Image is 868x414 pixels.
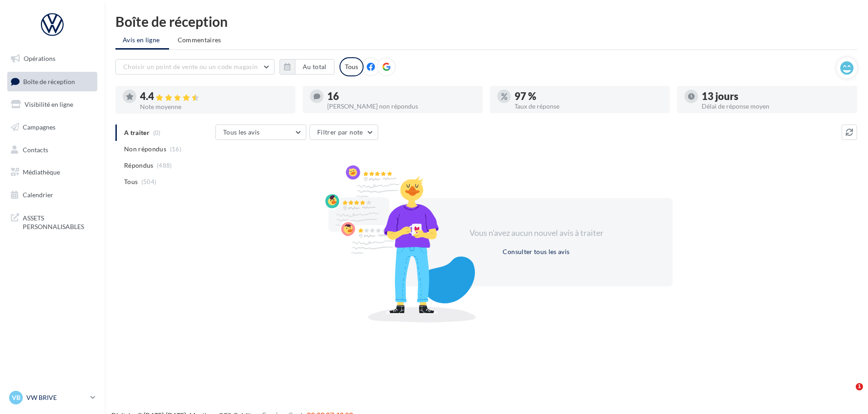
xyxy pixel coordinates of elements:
[339,57,364,76] div: Tous
[702,103,850,110] div: Délai de réponse moyen
[309,125,378,140] button: Filtrer par note
[123,63,258,70] span: Choisir un point de vente ou un code magasin
[499,246,573,257] button: Consulter tous les avis
[215,125,306,140] button: Tous les avis
[157,162,172,169] span: (488)
[140,91,288,102] div: 4.4
[5,140,99,160] a: Contacts
[514,91,663,101] div: 97 %
[23,191,53,199] span: Calendrier
[26,393,87,402] p: VW BRIVE
[141,178,157,185] span: (504)
[295,59,334,75] button: Au total
[12,393,20,402] span: VB
[178,36,221,44] span: Commentaires
[5,208,99,235] a: ASSETS PERSONNALISABLES
[837,383,859,405] iframe: Intercom live chat
[124,145,166,154] span: Non répondus
[5,49,99,68] a: Opérations
[5,163,99,182] a: Médiathèque
[124,161,154,170] span: Répondus
[140,104,288,110] div: Note moyenne
[23,168,60,176] span: Médiathèque
[514,103,663,110] div: Taux de réponse
[23,123,55,131] span: Campagnes
[7,389,97,406] a: VB VW BRIVE
[327,103,475,110] div: [PERSON_NAME] non répondus
[23,77,75,85] span: Boîte de réception
[5,185,99,205] a: Calendrier
[124,177,138,186] span: Tous
[279,59,334,75] button: Au total
[5,118,99,137] a: Campagnes
[5,72,99,91] a: Boîte de réception
[115,15,857,28] div: Boîte de réception
[25,100,73,108] span: Visibilité en ligne
[327,91,475,101] div: 16
[5,95,99,114] a: Visibilité en ligne
[856,383,863,390] span: 1
[223,128,260,136] span: Tous les avis
[702,91,850,101] div: 13 jours
[115,59,274,75] button: Choisir un point de vente ou un code magasin
[24,55,55,62] span: Opérations
[23,145,48,153] span: Contacts
[170,145,181,153] span: (16)
[23,212,94,231] span: ASSETS PERSONNALISABLES
[458,227,614,239] div: Vous n'avez aucun nouvel avis à traiter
